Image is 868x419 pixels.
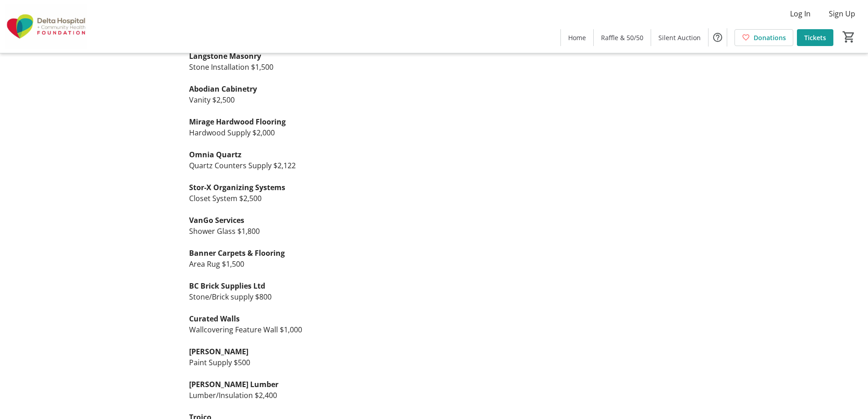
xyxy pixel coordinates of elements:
span: Tickets [804,33,826,42]
span: Sign Up [829,8,855,19]
span: Donations [754,33,786,42]
p: Lumber/Insulation $2,400 [189,390,479,401]
strong: Abodian Cabinetry [189,84,257,94]
p: Area Rug $1,500 [189,259,479,269]
p: Closet System $2,500 [189,193,479,204]
p: Wallcovering Feature Wall $1,000 [189,324,479,335]
p: Shower Glass $1,800 [189,226,479,237]
strong: Mirage Hardwood Flooring [189,117,286,127]
a: Silent Auction [651,29,708,46]
a: Home [561,29,593,46]
a: Raffle & 50/50 [594,29,651,46]
strong: VanGo Services [189,215,244,225]
p: Vanity $2,500 [189,94,479,105]
p: Stone/Brick supply $800 [189,291,479,302]
button: Cart [841,29,857,45]
span: Raffle & 50/50 [601,33,643,42]
a: Donations [734,29,793,46]
button: Log In [783,6,818,21]
span: Log In [790,8,811,19]
span: Silent Auction [658,33,701,42]
strong: [PERSON_NAME] Lumber [189,379,278,389]
strong: Langstone Masonry [189,51,261,61]
strong: BC Brick Supplies Ltd [189,281,265,291]
p: Paint Supply $500 [189,357,479,368]
strong: Omnia Quartz [189,150,241,160]
p: Stone Installation $1,500 [189,62,479,72]
img: Delta Hospital and Community Health Foundation's Logo [5,4,87,49]
p: Hardwood Supply $2,000 [189,127,479,138]
a: Tickets [797,29,833,46]
button: Sign Up [822,6,863,21]
span: Home [568,33,586,42]
button: Help [709,28,727,47]
strong: Curated Walls [189,314,240,324]
p: Quartz Counters Supply $2,122 [189,160,479,171]
strong: [PERSON_NAME] [189,347,248,357]
strong: Stor-X Organizing Systems [189,182,285,192]
strong: Banner Carpets & Flooring [189,248,285,258]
